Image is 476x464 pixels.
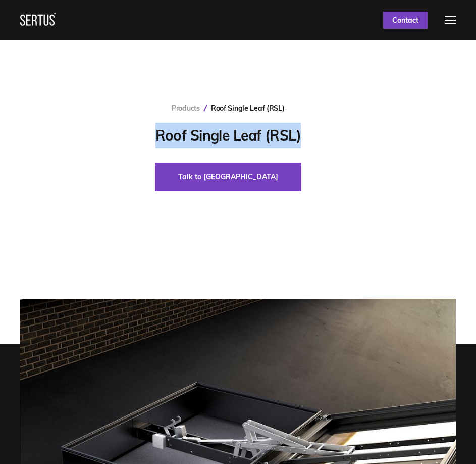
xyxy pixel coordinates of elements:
iframe: Chat Widget [294,347,476,464]
h1: Roof Single Leaf (RSL) [155,123,301,148]
button: Talk to [GEOGRAPHIC_DATA] [155,163,301,191]
a: Contact [383,12,428,29]
a: Products [172,104,200,113]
